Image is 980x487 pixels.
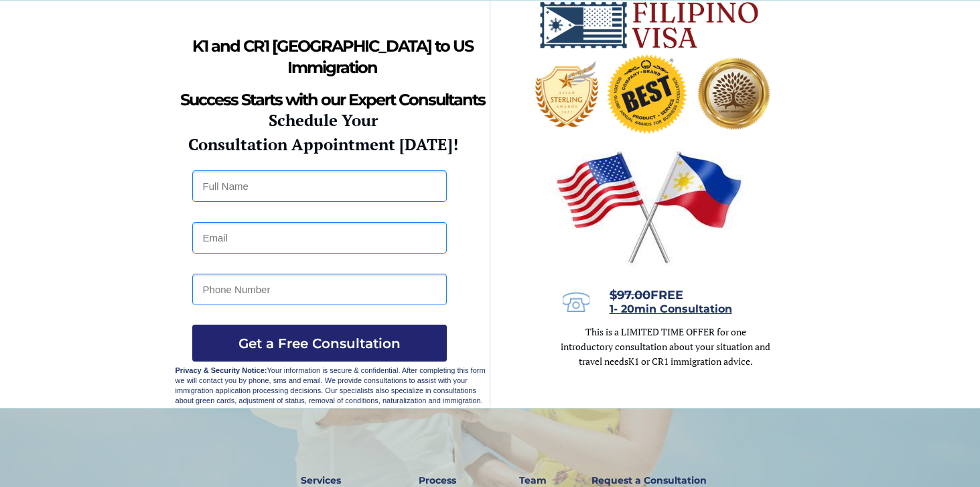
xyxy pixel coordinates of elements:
[519,474,547,486] strong: Team
[176,366,267,374] strong: Privacy & Security Notice:
[192,325,447,362] button: Get a Free Consultation
[610,288,650,303] s: $97.00
[591,474,707,486] strong: Request a Consultation
[192,222,447,254] input: Email
[610,304,732,315] a: 1- 20min Consultation
[610,303,732,315] span: 1- 20min Consultation
[269,109,378,131] strong: Schedule Your
[561,325,770,368] span: This is a LIMITED TIME OFFER for one introductory consultation about your situation and travel needs
[628,355,753,368] span: K1 or CR1 immigration advice.
[192,170,447,202] input: Full Name
[188,133,458,155] strong: Consultation Appointment [DATE]!
[192,274,447,305] input: Phone Number
[180,90,485,109] strong: Success Starts with our Expert Consultants
[419,474,456,486] strong: Process
[176,366,486,404] span: Your information is secure & confidential. After completing this form we will contact you by phon...
[610,288,683,303] span: FREE
[301,474,341,486] strong: Services
[192,335,447,351] span: Get a Free Consultation
[192,36,473,77] strong: K1 and CR1 [GEOGRAPHIC_DATA] to US Immigration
